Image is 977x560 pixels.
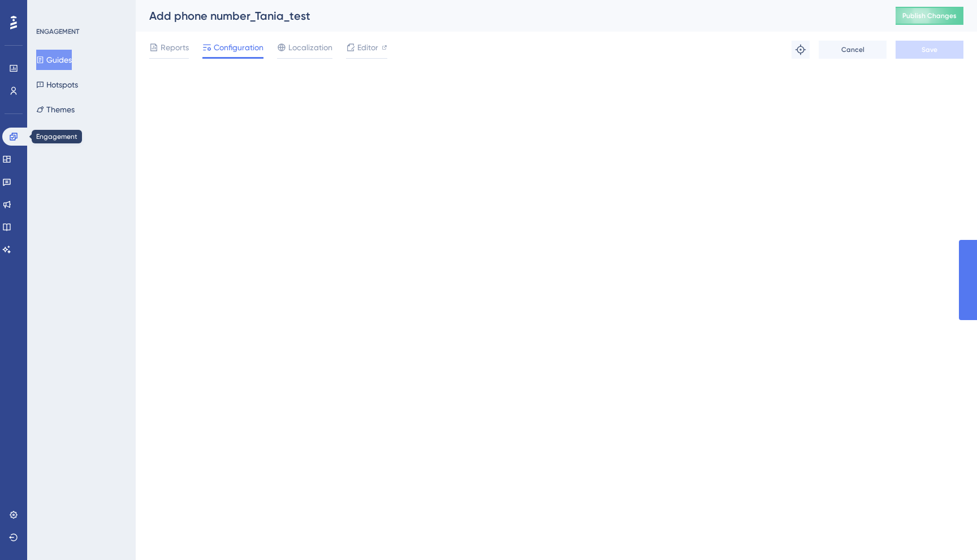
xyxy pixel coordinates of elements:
[36,99,75,120] button: Themes
[357,41,378,54] span: Editor
[36,75,78,95] button: Hotspots
[922,45,937,54] span: Save
[149,8,867,24] div: Add phone number_Tania_test
[902,11,957,20] span: Publish Changes
[36,27,79,36] div: ENGAGEMENT
[896,41,963,59] button: Save
[288,41,332,54] span: Localization
[841,45,864,54] span: Cancel
[930,515,963,549] iframe: UserGuiding AI Assistant Launcher
[161,41,189,54] span: Reports
[896,7,963,25] button: Publish Changes
[819,41,887,59] button: Cancel
[36,50,72,70] button: Guides
[214,41,263,54] span: Configuration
